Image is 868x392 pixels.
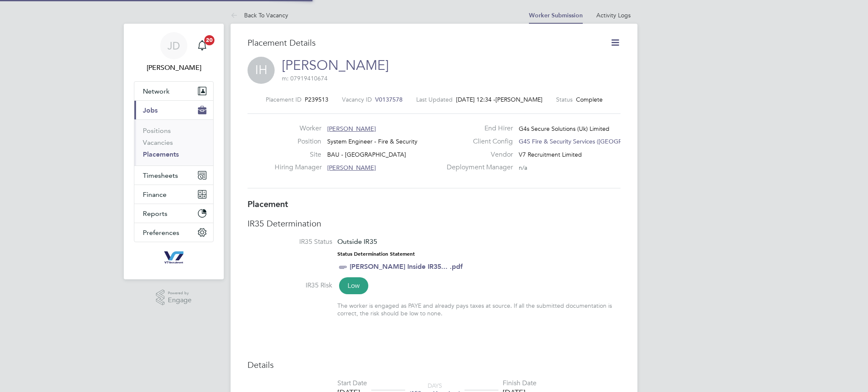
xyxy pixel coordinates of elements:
a: Back To Vacancy [231,11,288,19]
label: End Hirer [442,124,513,133]
a: Placements [143,150,179,158]
label: Deployment Manager [442,163,513,172]
label: Worker [275,124,321,133]
a: [PERSON_NAME] [282,57,389,74]
span: IH [248,57,275,84]
label: Position [275,137,321,146]
span: JD [167,40,180,51]
a: Worker Submission [529,12,583,19]
label: IR35 Risk [248,281,332,290]
div: The worker is engaged as PAYE and already pays taxes at source. If all the submitted documentatio... [337,302,620,317]
button: Jobs [134,101,213,119]
span: G4s Secure Solutions (Uk) Limited [519,125,609,133]
span: System Engineer - Fire & Security [327,138,417,145]
span: BAU - [GEOGRAPHIC_DATA] [327,151,406,158]
span: Preferences [143,229,179,237]
a: 20 [194,32,211,59]
button: Preferences [134,223,213,242]
h3: IR35 Determination [248,218,620,229]
button: Finance [134,185,213,204]
span: Jake Dunwell [134,63,214,73]
span: Reports [143,210,167,218]
div: Start Date [337,379,367,388]
label: Site [275,150,321,159]
label: IR35 Status [248,237,332,246]
span: [PERSON_NAME] [327,125,376,133]
a: Positions [143,127,171,135]
label: Client Config [442,137,513,146]
div: Jobs [134,119,213,166]
button: Network [134,82,213,100]
span: P239513 [305,96,328,103]
b: Placement [248,199,288,209]
h3: Placement Details [248,37,597,48]
span: Low [339,277,368,294]
span: [DATE] 12:34 - [456,96,495,103]
a: JD[PERSON_NAME] [134,32,214,73]
span: Engage [168,297,192,304]
strong: Status Determination Statement [337,251,415,257]
label: Hiring Manager [275,163,321,172]
span: G4S Fire & Security Services ([GEOGRAPHIC_DATA]) Lim… [519,138,678,145]
a: Vacancies [143,138,173,146]
span: Outside IR35 [337,237,377,246]
span: m: 07919410674 [282,75,328,82]
label: Vacancy ID [342,96,372,103]
img: v7recruitment-logo-retina.png [161,251,187,264]
label: Placement ID [266,96,301,103]
div: Finish Date [503,379,537,388]
span: 20 [204,35,214,45]
span: Powered by [168,290,192,297]
label: Vendor [442,150,513,159]
span: Jobs [143,106,158,114]
a: Powered byEngage [156,290,192,306]
button: Reports [134,204,213,223]
span: [PERSON_NAME] [495,96,542,103]
span: V0137578 [375,96,403,103]
h3: Details [248,359,620,370]
a: Go to home page [134,251,214,264]
span: Network [143,87,170,95]
span: Complete [576,96,603,103]
label: Status [556,96,573,103]
a: [PERSON_NAME] Inside IR35... .pdf [350,262,463,271]
button: Timesheets [134,166,213,185]
a: Activity Logs [596,11,631,19]
span: V7 Recruitment Limited [519,151,582,158]
label: Last Updated [416,96,453,103]
span: [PERSON_NAME] [327,164,376,171]
nav: Main navigation [124,24,224,279]
span: Finance [143,190,167,199]
span: n/a [519,164,527,171]
span: Timesheets [143,171,178,179]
